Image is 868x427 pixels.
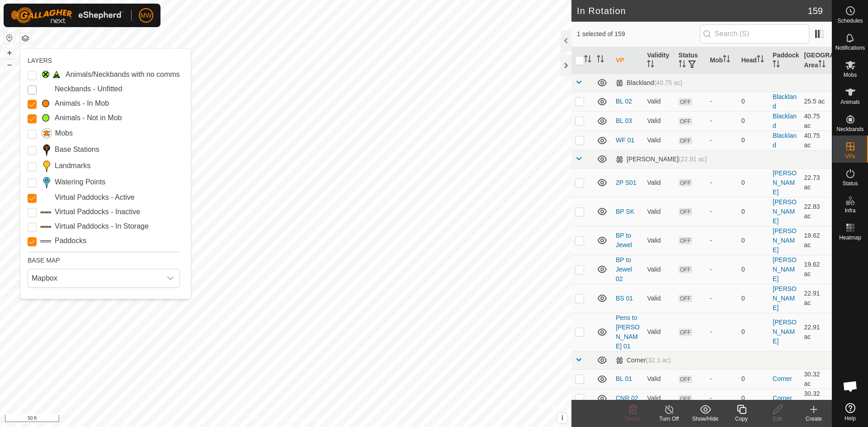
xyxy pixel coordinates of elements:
[844,416,856,421] span: Help
[643,313,675,351] td: Valid
[738,111,769,131] td: 0
[616,232,632,249] a: BP to Jewel
[710,116,734,126] div: -
[769,47,800,74] th: Paddock
[643,111,675,131] td: Valid
[801,284,832,313] td: 22.91 ac
[55,128,73,139] label: Mobs
[773,375,792,382] a: Corner
[773,93,797,110] a: Blackland
[66,69,180,80] label: Animals/Neckbands with no comms
[773,113,797,129] a: Blackland
[643,226,675,255] td: Valid
[646,357,671,364] span: (32.1 ac)
[616,79,683,87] div: Blackland
[837,18,863,23] span: Schedules
[738,389,769,408] td: 0
[616,117,632,124] a: BL 03
[616,136,634,144] a: WF 01
[616,256,632,282] a: BP to Jewel 02
[723,415,759,423] div: Copy
[710,327,734,337] div: -
[616,98,632,105] a: BL 02
[759,415,796,423] div: Edit
[643,369,675,389] td: Valid
[28,56,180,66] div: LAYERS
[773,169,797,196] a: [PERSON_NAME]
[773,319,797,345] a: [PERSON_NAME]
[616,155,707,163] div: [PERSON_NAME]
[710,374,734,384] div: -
[710,178,734,188] div: -
[643,92,675,111] td: Valid
[710,265,734,274] div: -
[837,373,864,400] div: Open chat
[801,255,832,284] td: 19.62 ac
[643,131,675,150] td: Valid
[839,235,861,240] span: Heatmap
[55,221,149,232] label: Virtual Paddocks - In Storage
[835,45,865,51] span: Notifications
[679,266,692,273] span: OFF
[773,227,797,253] a: [PERSON_NAME]
[577,5,808,16] h2: In Rotation
[801,313,832,351] td: 22.91 ac
[161,269,179,287] div: dropdown trigger
[55,192,135,203] label: Virtual Paddocks - Active
[616,314,640,350] a: Pens to [PERSON_NAME] 01
[55,98,109,109] label: Animals - In Mob
[738,226,769,255] td: 0
[757,56,764,64] p-sorticon: Activate to sort
[773,256,797,282] a: [PERSON_NAME]
[55,235,86,246] label: Paddocks
[679,179,692,187] span: OFF
[679,395,692,403] span: OFF
[836,127,863,132] span: Neckbands
[28,252,180,265] div: BASE MAP
[738,92,769,111] td: 0
[679,137,692,145] span: OFF
[679,117,692,125] span: OFF
[625,416,641,422] span: Delete
[840,99,860,105] span: Animals
[250,415,284,423] a: Privacy Policy
[643,47,675,74] th: Validity
[706,47,737,74] th: Mob
[643,389,675,408] td: Valid
[55,113,122,123] label: Animals - Not in Mob
[773,61,780,69] p-sorticon: Activate to sort
[710,136,734,145] div: -
[801,369,832,389] td: 30.32 ac
[738,168,769,197] td: 0
[738,313,769,351] td: 0
[832,399,868,425] a: Help
[643,255,675,284] td: Valid
[738,369,769,389] td: 0
[647,61,654,69] p-sorticon: Activate to sort
[679,155,707,163] span: (22.91 ac)
[738,197,769,226] td: 0
[55,144,99,155] label: Base Stations
[679,237,692,244] span: OFF
[4,33,15,43] button: Reset Map
[577,29,700,39] span: 1 selected of 159
[679,208,692,216] span: OFF
[801,92,832,111] td: 25.5 ac
[616,179,637,186] a: 2P S01
[612,47,643,74] th: VP
[801,111,832,131] td: 40.75 ac
[844,72,857,78] span: Mobs
[738,284,769,313] td: 0
[738,255,769,284] td: 0
[796,415,832,423] div: Create
[616,394,638,402] a: CNR 02
[773,285,797,311] a: [PERSON_NAME]
[616,357,671,364] div: Corner
[651,415,687,423] div: Turn Off
[710,236,734,245] div: -
[801,226,832,255] td: 19.62 ac
[687,415,723,423] div: Show/Hide
[801,389,832,408] td: 30.32 ac
[842,181,858,186] span: Status
[616,375,632,382] a: BL 01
